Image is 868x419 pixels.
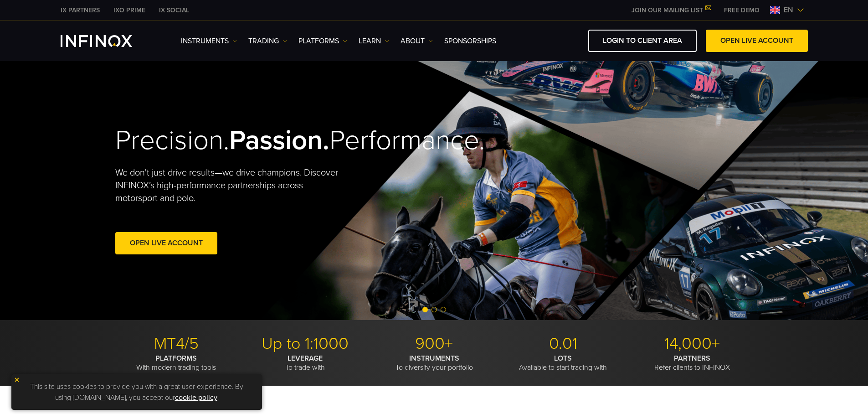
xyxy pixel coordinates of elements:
[373,334,495,354] p: 900+
[244,334,366,354] p: Up to 1:1000
[175,393,217,402] a: cookie policy
[780,5,797,16] span: en
[631,334,753,354] p: 14,000+
[625,6,717,14] a: JOIN OUR MAILING LIST
[674,354,710,363] strong: PARTNERS
[61,35,154,47] a: INFINOX Logo
[14,377,20,383] img: yellow close icon
[115,124,402,157] h2: Precision. Performance.
[16,379,257,405] p: This site uses cookies to provide you with a great user experience. By using [DOMAIN_NAME], you a...
[115,232,217,254] a: Open Live Account
[152,5,196,15] a: INFINOX
[244,354,366,372] p: To trade with
[401,36,433,47] a: ABOUT
[115,166,345,205] p: We don't just drive results—we drive champions. Discover INFINOX’s high-performance partnerships ...
[115,334,237,354] p: MT4/5
[107,5,152,15] a: INFINOX
[359,36,389,47] a: Learn
[229,124,329,157] strong: Passion.
[409,354,459,363] strong: INSTRUMENTS
[431,307,437,312] span: Go to slide 2
[298,36,347,47] a: PLATFORMS
[441,307,446,312] span: Go to slide 3
[502,354,624,372] p: Available to start trading with
[444,36,496,47] a: SPONSORSHIPS
[631,354,753,372] p: Refer clients to INFINOX
[54,5,107,15] a: INFINOX
[554,354,572,363] strong: LOTS
[717,5,766,15] a: INFINOX MENU
[288,354,323,363] strong: LEVERAGE
[422,307,428,312] span: Go to slide 1
[502,334,624,354] p: 0.01
[706,30,808,52] a: OPEN LIVE ACCOUNT
[115,354,237,372] p: With modern trading tools
[248,36,287,47] a: TRADING
[588,30,697,52] a: LOGIN TO CLIENT AREA
[181,36,237,47] a: Instruments
[155,354,197,363] strong: PLATFORMS
[373,354,495,372] p: To diversify your portfolio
